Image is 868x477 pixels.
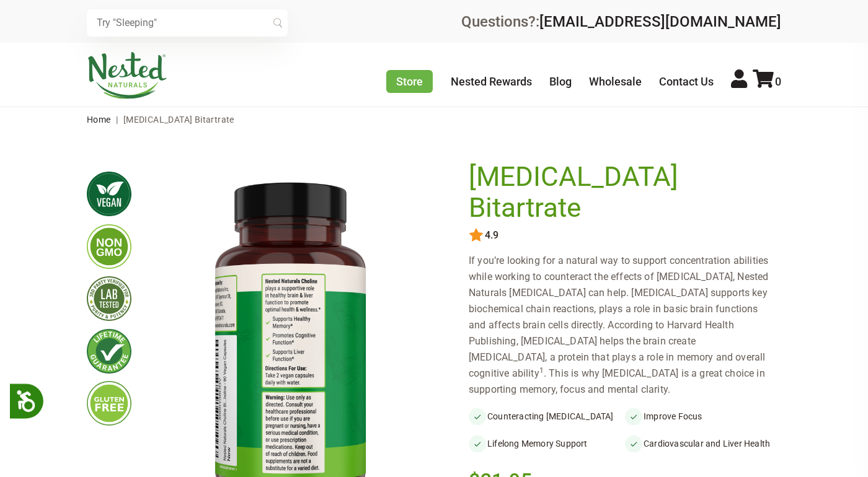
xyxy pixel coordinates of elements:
li: Counteracting [MEDICAL_DATA] [469,408,625,425]
li: Improve Focus [625,408,781,425]
a: Wholesale [589,75,642,88]
nav: breadcrumbs [87,107,781,132]
input: Try "Sleeping" [87,9,288,37]
span: 4.9 [484,230,498,241]
a: 0 [753,75,781,88]
img: star.svg [469,228,484,243]
a: Nested Rewards [451,75,532,88]
span: 0 [775,75,781,88]
a: Store [386,70,433,93]
h1: [MEDICAL_DATA] Bitartrate [469,162,775,223]
a: [EMAIL_ADDRESS][DOMAIN_NAME] [539,13,781,30]
span: [MEDICAL_DATA] Bitartrate [123,115,234,125]
div: If you’re looking for a natural way to support concentration abilities while working to counterac... [469,253,781,398]
img: vegan [87,172,131,216]
a: Blog [549,75,572,88]
span: | [113,115,121,125]
img: glutenfree [87,381,131,426]
img: gmofree [87,224,131,269]
li: Lifelong Memory Support [469,435,625,452]
li: Cardiovascular and Liver Health [625,435,781,452]
img: lifetimeguarantee [87,329,131,374]
a: Home [87,115,111,125]
img: Nested Naturals [87,52,167,99]
img: thirdpartytested [87,276,131,321]
a: Contact Us [659,75,714,88]
div: Questions?: [461,14,781,29]
sup: 1 [539,366,544,375]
